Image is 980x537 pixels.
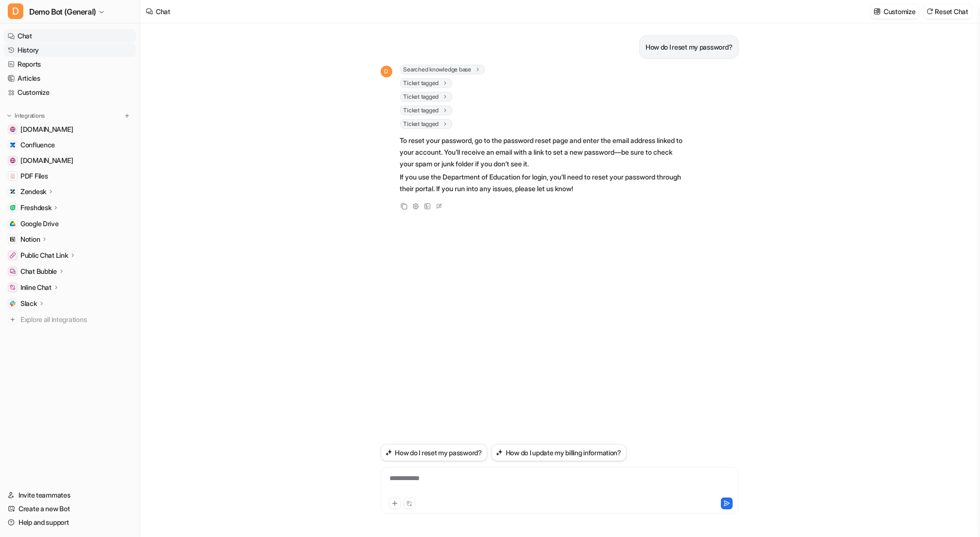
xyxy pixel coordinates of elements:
[400,78,453,88] span: Ticket tagged
[20,267,57,276] p: Chat Bubble
[4,57,136,71] a: Reports
[20,299,37,308] p: Slack
[4,111,48,121] button: Integrations
[884,6,915,17] p: Customize
[381,66,392,77] span: D
[874,8,881,15] img: customize
[10,252,16,258] img: Public Chat Link
[20,312,132,327] span: Explore all integrations
[4,502,136,516] a: Create a new Bot
[10,189,16,195] img: Zendesk
[381,444,487,461] button: How do I reset my password?
[4,488,136,502] a: Invite teammates
[400,106,453,115] span: Ticket tagged
[20,156,73,165] span: [DOMAIN_NAME]
[20,171,48,181] span: PDF Files
[124,112,130,119] img: menu_add.svg
[20,251,68,260] p: Public Chat Link
[4,169,136,183] a: PDF FilesPDF Files
[4,29,136,43] a: Chat
[10,301,16,306] img: Slack
[4,313,136,326] a: Explore all integrations
[10,142,16,148] img: Confluence
[4,72,136,85] a: Articles
[10,236,16,242] img: Notion
[20,140,55,150] span: Confluence
[400,65,485,74] span: Searched knowledge base
[29,5,96,18] span: Demo Bot (General)
[10,173,16,179] img: PDF Files
[871,4,919,18] button: Customize
[10,205,16,211] img: Freshdesk
[491,444,627,461] button: How do I update my billing information?
[4,516,136,529] a: Help and support
[4,217,136,231] a: Google DriveGoogle Drive
[15,112,45,120] p: Integrations
[4,154,136,167] a: www.airbnb.com[DOMAIN_NAME]
[156,6,170,17] div: Chat
[4,43,136,57] a: History
[4,86,136,99] a: Customize
[926,8,933,15] img: reset
[4,138,136,152] a: ConfluenceConfluence
[400,171,685,195] p: If you use the Department of Education for login, you’ll need to reset your password through thei...
[400,119,453,129] span: Ticket tagged
[10,126,16,132] img: www.atlassian.com
[20,203,51,213] p: Freshdesk
[400,92,453,102] span: Ticket tagged
[20,187,46,197] p: Zendesk
[646,41,732,53] p: How do I reset my password?
[10,268,16,274] img: Chat Bubble
[8,3,23,19] span: D
[10,285,16,290] img: Inline Chat
[20,234,40,244] p: Notion
[6,112,13,119] img: expand menu
[10,158,16,163] img: www.airbnb.com
[8,315,18,324] img: explore all integrations
[20,283,52,292] p: Inline Chat
[400,135,685,170] p: To reset your password, go to the password reset page and enter the email address linked to your ...
[924,4,972,18] button: Reset Chat
[4,123,136,136] a: www.atlassian.com[DOMAIN_NAME]
[20,219,59,229] span: Google Drive
[20,125,73,134] span: [DOMAIN_NAME]
[10,221,16,227] img: Google Drive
